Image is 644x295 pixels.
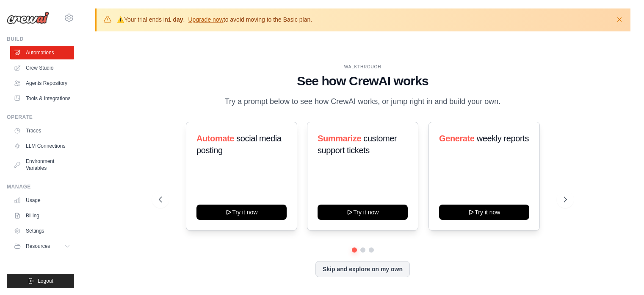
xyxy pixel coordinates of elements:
[10,61,74,75] a: Crew Studio
[439,134,475,143] span: Generate
[7,183,74,190] div: Manage
[10,139,74,153] a: LLM Connections
[196,134,234,143] span: Automate
[7,114,74,121] div: Operate
[7,274,74,288] button: Logout
[315,261,410,277] button: Skip and explore on my own
[26,243,50,250] span: Resources
[38,278,53,284] span: Logout
[439,205,529,220] button: Try it now
[159,73,567,89] h1: See how CrewAI works
[318,205,408,220] button: Try it now
[10,155,74,175] a: Environment Variables
[10,46,74,59] a: Automations
[318,134,397,155] span: customer support tickets
[10,76,74,90] a: Agents Repository
[477,134,529,143] span: weekly reports
[10,92,74,105] a: Tools & Integrations
[10,209,74,222] a: Billing
[188,16,223,23] a: Upgrade now
[196,134,282,155] span: social media posting
[168,16,183,23] strong: 1 day
[7,11,49,24] img: Logo
[10,124,74,138] a: Traces
[7,36,74,42] div: Build
[117,15,312,24] p: Your trial ends in . to avoid moving to the Basic plan.
[10,194,74,207] a: Usage
[117,16,124,23] strong: ⚠️
[10,239,74,253] button: Resources
[159,64,567,70] div: WALKTHROUGH
[10,224,74,238] a: Settings
[196,205,287,220] button: Try it now
[318,134,361,143] span: Summarize
[221,96,505,108] p: Try a prompt below to see how CrewAI works, or jump right in and build your own.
